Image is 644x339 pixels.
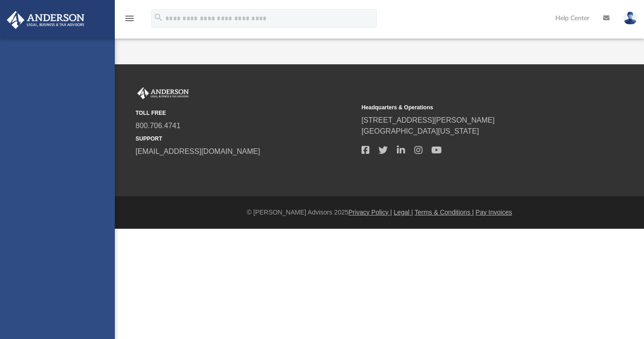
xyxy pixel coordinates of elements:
a: Terms & Conditions | [415,209,474,216]
a: [STREET_ADDRESS][PERSON_NAME] [362,116,495,124]
img: User Pic [623,11,637,25]
a: Legal | [394,209,413,216]
img: Anderson Advisors Platinum Portal [136,87,191,99]
a: menu [124,17,135,24]
small: Headquarters & Operations [362,103,581,112]
small: SUPPORT [136,135,355,143]
a: Privacy Policy | [349,209,392,216]
a: [GEOGRAPHIC_DATA][US_STATE] [362,127,479,135]
div: © [PERSON_NAME] Advisors 2025 [115,208,644,217]
a: Pay Invoices [475,209,512,216]
small: TOLL FREE [136,109,355,117]
a: [EMAIL_ADDRESS][DOMAIN_NAME] [136,147,260,155]
a: 800.706.4741 [136,122,181,130]
img: Anderson Advisors Platinum Portal [4,11,87,29]
i: menu [124,13,135,24]
i: search [153,12,164,23]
